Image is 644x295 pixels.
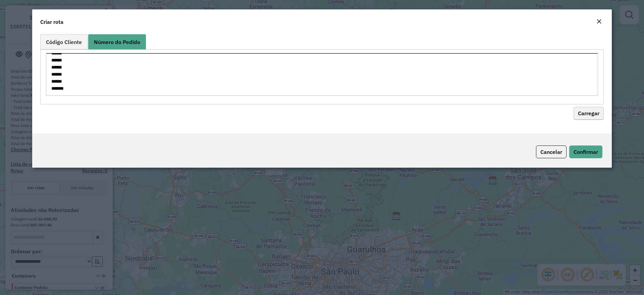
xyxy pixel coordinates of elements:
button: Carregar [574,107,604,120]
button: Close [594,17,604,26]
span: Código Cliente [46,39,82,45]
span: Número do Pedido [94,39,140,45]
button: Cancelar [536,145,567,158]
h4: Criar rota [40,18,63,26]
button: Confirmar [569,145,602,158]
em: Fechar [596,19,602,24]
